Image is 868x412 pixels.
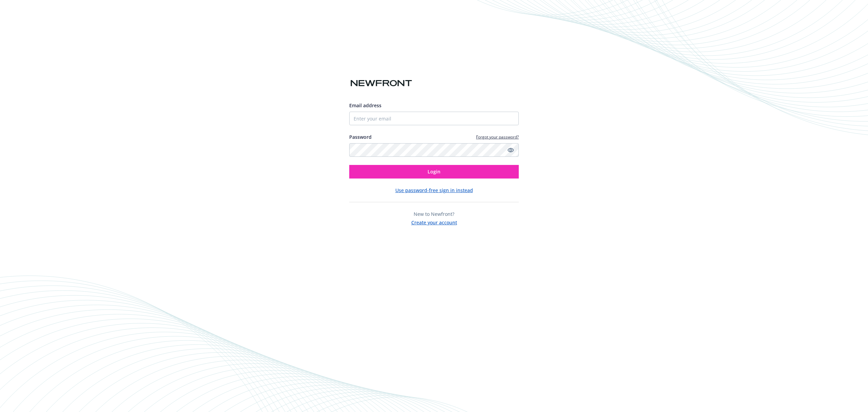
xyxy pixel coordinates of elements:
span: Email address [349,102,381,109]
span: Login [428,168,440,175]
label: Password [349,133,372,141]
a: Forgot your password? [476,134,519,140]
img: Newfront logo [349,77,413,89]
a: Show password [507,146,515,154]
input: Enter your password [349,143,519,157]
span: New to Newfront? [414,211,454,217]
input: Enter your email [349,112,519,125]
button: Login [349,165,519,179]
button: Create your account [411,218,457,226]
button: Use password-free sign in instead [395,187,473,194]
